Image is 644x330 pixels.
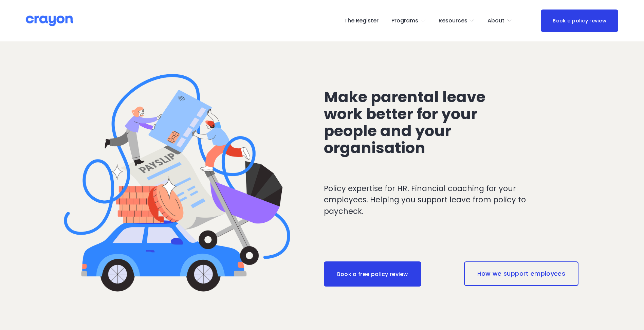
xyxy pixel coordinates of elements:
[26,15,73,27] img: Crayon
[487,15,512,26] a: folder dropdown
[464,261,578,286] a: How we support employees
[344,15,379,26] a: The Register
[439,15,475,26] a: folder dropdown
[439,16,467,26] span: Resources
[324,86,489,159] span: Make parental leave work better for your people and your organisation
[324,261,421,287] a: Book a free policy review
[541,10,618,32] a: Book a policy review
[391,15,426,26] a: folder dropdown
[391,16,418,26] span: Programs
[487,16,504,26] span: About
[324,183,554,217] p: Policy expertise for HR. Financial coaching for your employees. Helping you support leave from po...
